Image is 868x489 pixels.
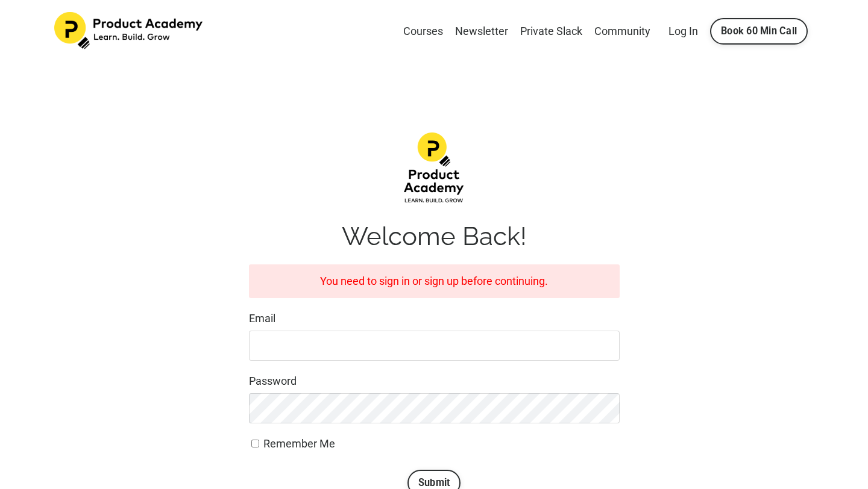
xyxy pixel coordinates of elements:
[249,373,620,390] label: Password
[249,264,620,299] div: You need to sign in or sign up before continuing.
[710,18,808,45] a: Book 60 Min Call
[668,25,698,37] a: Log In
[403,23,443,40] a: Courses
[249,222,620,252] h1: Welcome Back!
[520,23,582,40] a: Private Slack
[249,310,620,328] label: Email
[54,12,205,49] img: Product Academy Logo
[455,23,508,40] a: Newsletter
[404,132,464,204] img: d1483da-12f4-ea7b-dcde-4e4ae1a68fea_Product-academy-02.png
[251,440,259,447] input: Remember Me
[594,23,650,40] a: Community
[263,437,335,450] span: Remember Me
